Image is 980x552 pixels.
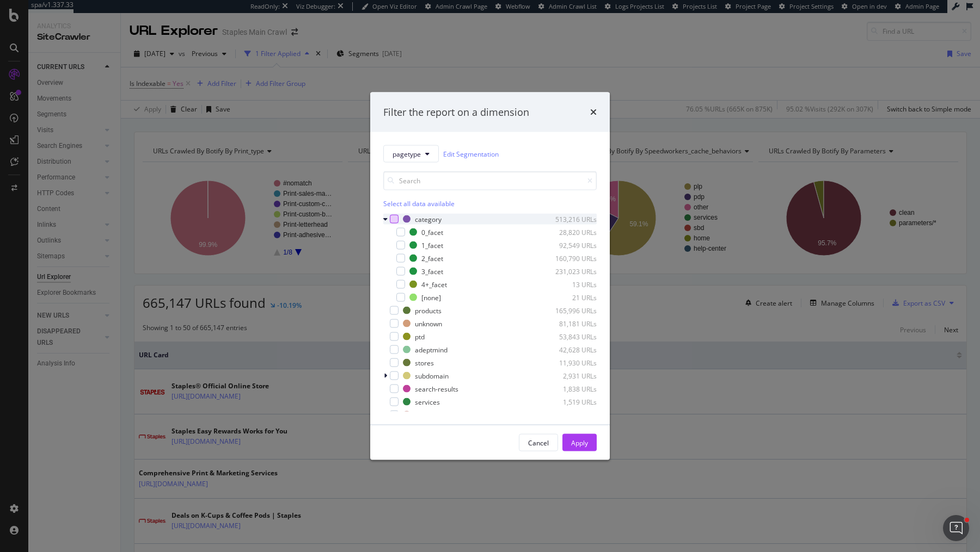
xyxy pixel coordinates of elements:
button: Cancel [519,434,558,451]
div: 28,820 URLs [543,227,597,237]
div: ptd [415,332,425,341]
iframe: Intercom live chat [943,515,969,541]
div: adeptmind [415,345,448,354]
div: 1,519 URLs [543,397,597,406]
div: products [415,306,442,315]
button: pagetype [383,145,439,163]
div: 513,216 URLs [543,214,597,224]
div: 21 URLs [543,293,597,302]
a: Edit Segmentation [443,148,499,159]
div: deal [415,410,428,419]
div: 0_facet [421,227,443,237]
div: Apply [571,438,588,447]
div: [none] [421,293,441,302]
div: Cancel [528,438,549,447]
div: stores [415,358,434,367]
div: 2_facet [421,253,443,263]
span: pagetype [393,149,421,158]
div: 53,843 URLs [543,332,597,341]
div: 165,996 URLs [543,306,597,315]
div: times [590,105,597,119]
div: 2,931 URLs [543,371,597,380]
div: 42,628 URLs [543,345,597,354]
div: 1_facet [421,240,443,250]
div: subdomain [415,371,449,380]
div: search-results [415,384,458,393]
div: 13 URLs [543,280,597,289]
div: 81,181 URLs [543,319,597,328]
div: 4+_facet [421,280,447,289]
div: Filter the report on a dimension [383,105,529,119]
div: Select all data available [383,199,597,208]
div: unknown [415,319,442,328]
div: 3_facet [421,266,443,276]
input: Search [383,171,597,190]
div: 313 URLs [543,410,597,419]
div: 1,838 URLs [543,384,597,393]
div: 92,549 URLs [543,240,597,250]
div: 160,790 URLs [543,253,597,263]
button: Apply [562,434,597,451]
div: 11,930 URLs [543,358,597,367]
div: services [415,397,440,406]
div: modal [370,92,610,460]
div: category [415,214,442,224]
div: 231,023 URLs [543,266,597,276]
